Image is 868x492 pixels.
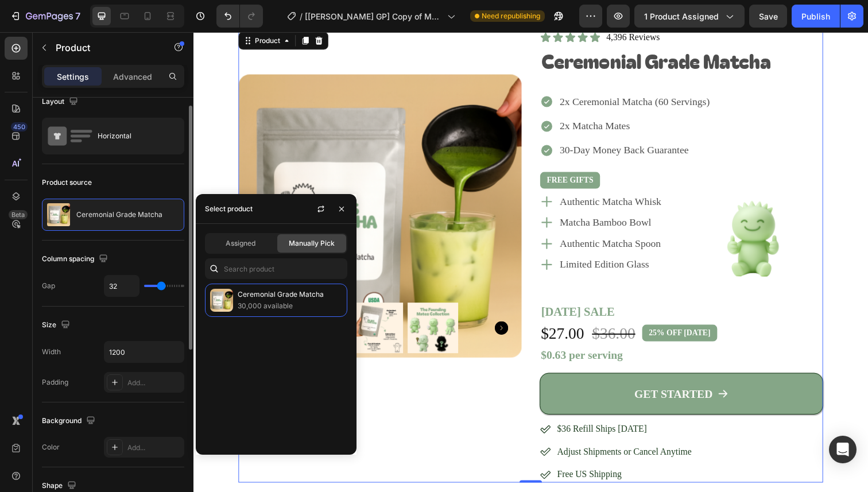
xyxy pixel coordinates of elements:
[354,348,643,391] button: GET STARTED
[374,209,478,223] p: Authentic Matcha Spoon
[238,300,342,312] p: 30,000 available
[371,445,509,458] p: Free US Shipping
[458,299,535,316] pre: 25% OFF [DATE]
[374,89,527,103] p: 2x Matcha Mates
[406,296,452,320] div: $36.00
[42,177,92,188] div: Product source
[354,321,643,339] h2: $0.63 per serving
[374,188,478,202] p: Matcha Bamboo Bowl
[113,71,152,83] p: Advanced
[749,5,787,28] button: Save
[226,238,255,249] span: Assigned
[47,203,70,226] img: product feature img
[9,210,28,219] div: Beta
[104,342,184,362] input: Auto
[535,160,607,268] img: gempages_581357431464919560-801a9c2a-2e35-4c9e-b34b-f042bcd8d67a.png
[127,378,181,388] div: Add...
[354,277,643,296] h2: [DATE] SALE
[289,238,335,249] span: Manually Pick
[374,166,478,181] p: Authentic Matcha Whisk
[354,296,400,320] div: $27.00
[305,10,443,22] span: [[PERSON_NAME] GP] Copy of Matcha
[60,4,91,14] div: Product
[216,5,263,28] div: Undo/Redo
[371,423,509,435] p: Adjust Shipments or Cancel Anytime
[42,347,61,357] div: Width
[644,10,719,22] span: 1 product assigned
[193,32,868,492] iframe: Design area
[801,10,830,22] div: Publish
[371,400,509,412] p: $36 Refill Ships [DATE]
[238,289,342,300] p: Ceremonial Grade Matcha
[98,123,168,149] div: Horizontal
[759,11,778,21] span: Save
[42,251,110,267] div: Column spacing
[76,211,162,219] p: Ceremonial Grade Matcha
[374,114,527,128] p: 30-Day Money Back Guarantee
[308,296,321,309] button: Carousel Next Arrow
[75,9,80,23] p: 7
[42,377,68,388] div: Padding
[42,94,80,110] div: Layout
[450,362,530,377] div: GET STARTED
[210,289,233,312] img: collections
[300,10,303,22] span: /
[634,5,745,28] button: 1 product assigned
[42,413,98,429] div: Background
[57,71,89,83] p: Settings
[354,14,643,44] h2: Ceremonial Grade Matcha
[127,443,181,453] div: Add...
[42,442,60,452] div: Color
[205,258,347,279] input: Search in Settings & Advanced
[11,122,28,131] div: 450
[56,41,153,55] p: Product
[361,148,408,156] p: FREE GIFTS
[5,5,86,28] button: 7
[42,281,55,291] div: Gap
[205,204,253,214] div: Select product
[482,11,540,21] span: Need republishing
[792,5,840,28] button: Publish
[829,436,857,463] div: Open Intercom Messenger
[374,230,478,245] p: Limited Edition Glass
[374,64,527,79] p: 2x Ceremonial Matcha (60 Servings)
[42,317,72,333] div: Size
[104,276,139,296] input: Auto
